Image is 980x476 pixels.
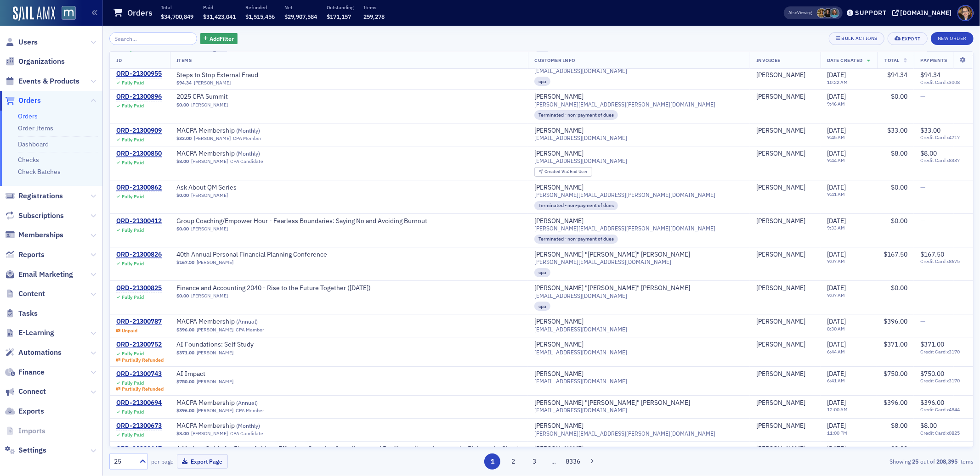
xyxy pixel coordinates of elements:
[756,341,805,349] a: [PERSON_NAME]
[176,57,192,63] span: Items
[18,426,45,436] span: Imports
[5,328,54,338] a: E-Learning
[18,367,45,377] span: Finance
[18,124,53,132] a: Order Items
[161,13,193,20] span: $34,700,849
[18,445,46,455] span: Settings
[534,251,690,259] a: [PERSON_NAME] "[PERSON_NAME]" [PERSON_NAME]
[203,13,236,20] span: $31,423,041
[116,184,162,192] div: ORD-21300862
[191,192,228,198] a: [PERSON_NAME]
[534,225,715,232] span: [PERSON_NAME][EMAIL_ADDRESS][PERSON_NAME][DOMAIN_NAME]
[176,80,192,86] span: $94.34
[18,211,64,221] span: Subscriptions
[884,250,907,258] span: $167.50
[327,13,351,20] span: $171,157
[116,57,122,63] span: ID
[18,406,44,416] span: Exports
[823,8,833,18] span: Lauren McDonough
[534,422,583,430] a: [PERSON_NAME]
[534,302,550,311] div: cpa
[191,226,228,232] a: [PERSON_NAME]
[884,317,907,325] span: $396.00
[505,454,521,470] button: 2
[855,9,887,17] div: Support
[116,217,162,225] a: ORD-21300412
[116,150,162,158] div: ORD-21300850
[236,127,260,134] span: ( Monthly )
[18,386,46,397] span: Connect
[245,4,275,11] p: Refunded
[756,127,805,135] a: [PERSON_NAME]
[887,71,907,79] span: $94.34
[116,370,164,378] a: ORD-21300743
[901,9,952,17] div: [DOMAIN_NAME]
[176,341,292,349] a: AI Foundations: Self Study
[5,386,46,397] a: Connect
[534,77,550,86] div: cpa
[191,293,228,299] a: [PERSON_NAME]
[756,251,814,259] span: Chris Benson
[931,32,974,45] button: New Order
[756,284,805,292] a: [PERSON_NAME]
[534,110,618,119] div: Terminated - non-payment of dues
[233,135,261,141] div: CPA Member
[122,103,144,109] div: Fully Paid
[197,350,233,356] a: [PERSON_NAME]
[127,7,153,18] h1: Orders
[756,318,814,326] span: George Brant
[756,284,814,292] span: Bobbie Paquin
[18,347,62,358] span: Automations
[109,32,197,45] input: Search…
[756,399,805,407] a: [PERSON_NAME]
[5,37,38,47] a: Users
[827,57,863,63] span: Date Created
[200,33,238,45] button: AddFilter
[827,183,846,191] span: [DATE]
[236,422,260,429] span: ( Monthly )
[756,71,805,79] a: [PERSON_NAME]
[176,284,371,292] span: Finance and Accounting 2040 - Rise to the Future Together (October 2025)
[176,93,292,101] a: 2025 CPA Summit
[116,445,162,453] a: ORD-21300667
[197,379,233,385] a: [PERSON_NAME]
[534,57,575,63] span: Customer Info
[122,227,144,233] div: Fully Paid
[5,367,45,377] a: Finance
[756,150,805,158] a: [PERSON_NAME]
[534,101,715,108] span: [PERSON_NAME][EMAIL_ADDRESS][PERSON_NAME][DOMAIN_NAME]
[122,137,144,143] div: Fully Paid
[161,4,193,11] p: Total
[5,211,64,221] a: Subscriptions
[176,370,292,378] a: AI Impact
[756,217,814,225] span: Shellae Louden
[534,191,715,198] span: [PERSON_NAME][EMAIL_ADDRESS][PERSON_NAME][DOMAIN_NAME]
[534,341,583,349] a: [PERSON_NAME]
[18,250,45,260] span: Reports
[756,251,805,259] div: [PERSON_NAME]
[534,184,583,192] div: [PERSON_NAME]
[116,251,162,259] a: ORD-21300826
[284,13,317,20] span: $29,907,584
[18,56,65,67] span: Organizations
[122,160,144,166] div: Fully Paid
[534,134,627,141] span: [EMAIL_ADDRESS][DOMAIN_NAME]
[827,134,845,140] time: 9:45 AM
[18,140,49,148] a: Dashboard
[116,399,162,407] a: ORD-21300694
[534,284,690,292] a: [PERSON_NAME] "[PERSON_NAME]" [PERSON_NAME]
[887,126,907,134] span: $33.00
[827,92,846,101] span: [DATE]
[176,399,292,407] a: MACPA Membership (Annual)
[194,135,231,141] a: [PERSON_NAME]
[920,183,925,191] span: —
[827,224,845,231] time: 9:33 AM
